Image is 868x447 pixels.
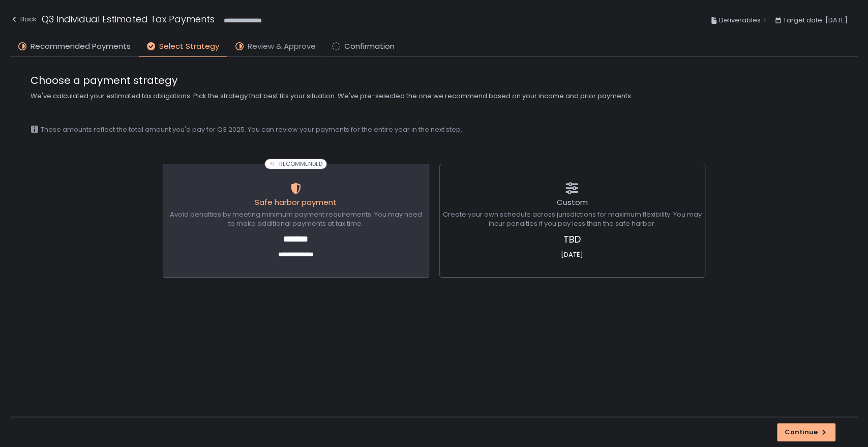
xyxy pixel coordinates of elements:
span: We've calculated your estimated tax obligations. Pick the strategy that best fits your situation.... [31,92,837,101]
span: Create your own schedule across jurisdictions for maximum flexibility. You may incur penalties if... [443,210,702,228]
button: Back [10,12,37,29]
span: Safe harbor payment [255,197,337,207]
span: RECOMMENDED [279,160,322,168]
span: Confirmation [344,41,395,52]
div: Back [10,13,37,25]
span: Select Strategy [159,41,219,52]
span: Avoid penalties by meeting minimum payment requirements. You may need to make additional payments... [166,210,426,228]
span: Choose a payment strategy [31,73,837,87]
span: TBD [443,232,702,246]
span: Custom [557,197,588,207]
span: Deliverables: 1 [719,14,766,26]
div: Continue [785,428,828,437]
h1: Q3 Individual Estimated Tax Payments [42,12,215,26]
button: Continue [777,423,835,441]
span: Review & Approve [248,41,316,52]
span: These amounts reflect the total amount you'd pay for Q3 2025. You can review your payments for th... [41,125,462,134]
span: Target date: [DATE] [783,14,848,26]
span: Recommended Payments [31,41,131,52]
span: [DATE] [443,250,702,259]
